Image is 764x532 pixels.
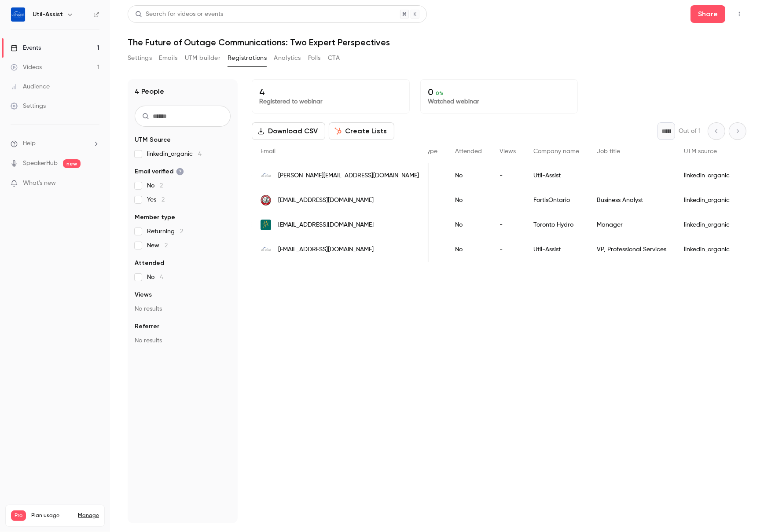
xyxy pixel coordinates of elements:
[328,51,340,65] button: CTA
[165,242,168,249] span: 2
[135,322,159,331] span: Referrer
[31,512,73,519] span: Plan usage
[259,97,402,106] p: Registered to webinar
[684,148,717,154] span: UTM source
[500,148,516,154] span: Views
[261,195,271,205] img: cnpower.com
[147,150,202,158] span: linkedin_organic
[198,151,202,157] span: 4
[135,213,175,222] span: Member type
[588,213,675,237] div: Manager
[455,148,482,154] span: Attended
[428,87,571,97] p: 0
[675,237,738,262] div: linkedin_organic
[135,136,231,345] section: facet-groups
[261,170,271,181] img: util-assist.com
[11,63,42,72] div: Videos
[135,86,164,97] h1: 4 People
[11,44,41,52] div: Events
[162,197,165,203] span: 2
[135,136,171,144] span: UTM Source
[679,127,701,136] p: Out of 1
[446,237,491,262] div: No
[147,227,183,236] span: Returning
[588,237,675,262] div: VP, Professional Services
[597,148,620,154] span: Job title
[135,167,184,176] span: Email verified
[23,139,36,148] span: Help
[261,244,271,255] img: util-assist.com
[436,90,444,96] span: 0 %
[588,188,675,213] div: Business Analyst
[147,181,163,190] span: No
[135,290,152,299] span: Views
[11,102,46,110] div: Settings
[261,220,271,230] img: torontohydro.com
[525,163,588,188] div: Util-Assist
[278,196,374,205] span: [EMAIL_ADDRESS][DOMAIN_NAME]
[135,336,231,345] p: No results
[491,213,525,237] div: -
[525,213,588,237] div: Toronto Hydro
[147,195,165,204] span: Yes
[259,87,402,97] p: 4
[278,171,419,180] span: [PERSON_NAME][EMAIL_ADDRESS][DOMAIN_NAME]
[147,241,168,250] span: New
[33,10,63,19] h6: Util-Assist
[278,220,374,230] span: [EMAIL_ADDRESS][DOMAIN_NAME]
[63,159,81,168] span: new
[11,7,25,22] img: Util-Assist
[446,213,491,237] div: No
[23,159,58,168] a: SpeakerHub
[261,148,275,154] span: Email
[274,51,301,65] button: Analytics
[675,163,738,188] div: linkedin_organic
[135,10,223,19] div: Search for videos or events
[147,273,163,282] span: No
[446,163,491,188] div: No
[11,510,26,521] span: Pro
[446,188,491,213] div: No
[128,51,152,65] button: Settings
[180,228,183,235] span: 2
[228,51,267,65] button: Registrations
[135,259,164,268] span: Attended
[691,5,725,23] button: Share
[78,512,99,519] a: Manage
[23,179,56,188] span: What's new
[11,82,50,91] div: Audience
[11,139,99,148] li: help-dropdown-opener
[525,237,588,262] div: Util-Assist
[491,237,525,262] div: -
[428,97,571,106] p: Watched webinar
[308,51,321,65] button: Polls
[135,305,231,313] p: No results
[491,188,525,213] div: -
[533,148,579,154] span: Company name
[675,188,738,213] div: linkedin_organic
[89,180,99,187] iframe: Noticeable Trigger
[128,37,746,48] h1: The Future of Outage Communications: Two Expert Perspectives
[185,51,220,65] button: UTM builder
[159,51,177,65] button: Emails
[329,122,394,140] button: Create Lists
[491,163,525,188] div: -
[278,245,374,254] span: [EMAIL_ADDRESS][DOMAIN_NAME]
[675,213,738,237] div: linkedin_organic
[252,122,325,140] button: Download CSV
[160,183,163,189] span: 2
[525,188,588,213] div: FortisOntario
[160,274,163,280] span: 4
